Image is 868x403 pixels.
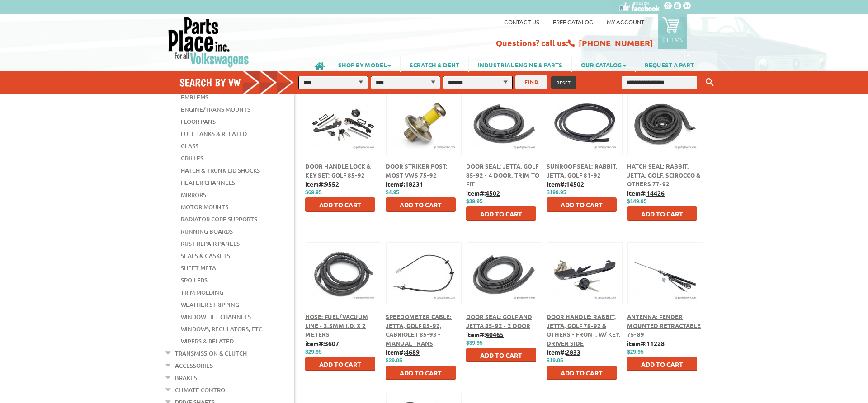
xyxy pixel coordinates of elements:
a: Mirrors [181,189,206,201]
span: $199.95 [547,189,566,196]
a: Floor Pans [181,116,216,127]
u: 14502 [566,180,584,188]
b: item#: [466,189,500,197]
a: Weather Stripping [181,299,239,310]
u: 11228 [646,339,665,347]
span: Add to Cart [400,201,442,209]
a: Door Handle Lock & Key Set: Golf 85-92 [305,162,371,179]
a: REQUEST A PART [636,57,703,72]
a: Free Catalog [553,18,593,26]
span: Add to Cart [480,351,522,359]
span: $149.95 [627,198,646,205]
a: Sunroof Seal: Rabbit, Jetta, Golf 81-92 [547,162,618,179]
a: Wipers & Related [181,335,234,347]
u: 18231 [405,180,423,188]
b: item#: [627,189,665,197]
a: Motor Mounts [181,201,228,213]
a: Windows, Regulators, Etc. [181,323,264,335]
h4: Search by VW [179,76,303,89]
span: $4.95 [386,189,399,196]
a: Trim Molding [181,286,223,298]
b: item#: [547,348,580,356]
span: Add to Cart [561,369,603,377]
b: item#: [305,180,339,188]
span: Add to Cart [561,201,603,209]
button: Add to Cart [386,366,456,380]
a: Rust Repair Panels [181,238,240,249]
a: Transmission & Clutch [175,347,247,359]
u: 9552 [325,180,339,188]
u: 40465 [486,330,504,338]
button: Add to Cart [547,197,617,212]
a: Fuel Tanks & Related [181,128,247,140]
button: Add to Cart [386,197,456,212]
a: 0 items [658,14,687,49]
button: Add to Cart [627,357,697,371]
u: 14426 [646,189,665,197]
a: Sheet Metal [181,262,219,274]
span: $29.95 [305,349,322,355]
span: $29.95 [386,357,402,364]
span: Add to Cart [400,369,442,377]
button: RESET [551,76,576,89]
span: RESET [557,79,571,86]
a: OUR CATALOG [572,57,635,72]
a: Grilles [181,152,203,164]
a: Speedometer Cable: Jetta, Golf 85-92, Cabriolet 85-93 - Manual Trans [386,313,452,347]
span: $29.95 [627,349,644,355]
a: Engine/Trans Mounts [181,103,250,115]
span: Add to Cart [641,210,683,218]
b: item#: [305,339,339,347]
span: Add to Cart [319,360,361,368]
p: 0 items [662,36,683,43]
u: 4502 [486,189,500,197]
a: Door Handle: Rabbit, Jetta, Golf 78-92 & Others - Front, w/ Key, Driver Side [547,313,621,347]
a: Door Seal: Jetta, Golf 85-92 - 4 Door, Trim To Fit [466,162,539,187]
a: Hose: Fuel/Vacuum Line - 3.5mm I.D. x 2 meters [305,313,368,338]
a: Heater Channels [181,177,235,188]
button: Add to Cart [627,206,697,221]
b: item#: [466,330,504,338]
span: Antenna: Fender Mounted Retractable 75-89 [627,313,701,338]
a: Brakes [175,372,197,384]
a: Window Lift Channels [181,311,251,323]
b: item#: [627,339,665,347]
a: Emblems [181,91,208,103]
a: Hatch Seal: Rabbit, Jetta, Golf, Scirocco & Others 77-92 [627,162,700,187]
span: $19.95 [547,357,563,364]
span: $69.95 [305,189,322,196]
u: 4689 [405,348,420,356]
button: Keyword Search [703,75,717,90]
a: Seals & Gaskets [181,250,230,262]
button: Add to Cart [305,357,375,371]
a: Door Seal: Golf and Jetta 85-92 - 2 Door [466,313,532,329]
a: Accessories [175,360,213,371]
img: Parts Place Inc! [167,16,250,68]
a: Door Striker Post: most VWs 75-92 [386,162,448,179]
button: Add to Cart [305,197,375,212]
span: Add to Cart [319,201,361,209]
button: Add to Cart [466,348,536,362]
button: Add to Cart [466,206,536,221]
a: Climate Control [175,384,228,396]
b: item#: [386,180,423,188]
a: Spoilers [181,274,208,286]
a: Contact us [504,18,539,26]
a: SHOP BY MODEL [329,57,400,72]
a: Running Boards [181,225,233,237]
button: Add to Cart [547,366,617,380]
b: item#: [386,348,420,356]
a: My Account [607,18,644,26]
span: Add to Cart [641,360,683,368]
span: Add to Cart [480,210,522,218]
a: Hatch & Trunk Lid Shocks [181,164,260,176]
span: $39.95 [466,340,483,346]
